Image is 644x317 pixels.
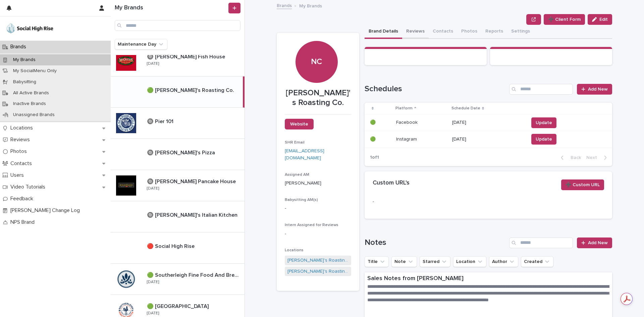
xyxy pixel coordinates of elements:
[365,256,389,267] button: Title
[290,122,308,126] span: Website
[420,256,450,267] button: Starred
[365,114,612,131] tr: 🟢🟢 FacebookFacebook [DATE]Update
[509,237,573,248] input: Search
[451,105,480,112] p: Schedule Date
[285,248,304,252] span: Locations
[111,76,245,108] a: 🟢 [PERSON_NAME]'s Roasting Co.🟢 [PERSON_NAME]'s Roasting Co.
[285,119,314,129] a: Website
[8,172,29,178] p: Users
[115,20,240,31] input: Search
[115,4,227,12] h1: My Brands
[588,87,608,92] span: Add New
[296,15,337,67] div: NC
[452,137,523,142] p: [DATE]
[147,311,159,316] p: [DATE]
[8,90,54,96] p: All Active Brands
[111,108,245,139] a: 🔘 Pier 101🔘 Pier 101
[599,17,608,22] span: Edit
[285,180,351,187] p: [PERSON_NAME]
[536,119,552,126] span: Update
[507,25,534,39] button: Settings
[147,148,216,156] p: 🔘 [PERSON_NAME]'s Pizza
[365,25,402,39] button: Brand Details
[584,155,612,161] button: Next
[588,14,612,25] button: Edit
[489,256,518,267] button: Author
[111,232,245,264] a: 🔴 Social High Rise🔴 Social High Rise
[147,117,175,125] p: 🔘 Pier 101
[370,135,377,142] p: 🟢
[147,61,159,66] p: [DATE]
[115,39,167,50] button: Maintenance Day
[8,160,37,167] p: Contacts
[8,207,85,214] p: [PERSON_NAME] Change Log
[111,139,245,170] a: 🔘 [PERSON_NAME]'s Pizza🔘 [PERSON_NAME]'s Pizza
[285,88,351,108] p: [PERSON_NAME]'s Roasting Co.
[147,242,196,250] p: 🔴 Social High Rise
[5,22,54,35] img: o5DnuTxEQV6sW9jFYBBf
[365,149,384,166] p: 1 of 1
[111,170,245,201] a: 🔘 [PERSON_NAME] Pancake House🔘 [PERSON_NAME] Pancake House [DATE]
[588,241,608,245] span: Add New
[373,198,444,205] p: -
[395,105,413,112] p: Platform
[8,184,51,190] p: Video Tutorials
[285,149,324,160] a: [EMAIL_ADDRESS][DOMAIN_NAME]
[8,101,51,107] p: Inactive Brands
[147,271,243,278] p: 🟢 Southerleigh Fine Food And Brewery
[285,223,338,227] span: Intern Assigned for Reviews
[147,186,159,191] p: [DATE]
[147,52,226,60] p: 🔘 [PERSON_NAME] Fish House
[373,179,410,187] h2: Custom URL's
[299,2,322,9] p: My Brands
[147,211,239,218] p: 🔘 [PERSON_NAME]'s Italian Kitchen
[285,141,305,145] span: SHR Email
[285,205,351,212] p: -
[285,173,309,177] span: Assigned AM
[365,238,506,248] h1: Notes
[111,201,245,232] a: 🔘 [PERSON_NAME]'s Italian Kitchen🔘 [PERSON_NAME]'s Italian Kitchen
[555,155,584,161] button: Back
[566,181,600,188] span: ➕ Custom URL
[367,275,609,282] p: Sales Notes from [PERSON_NAME]
[429,25,457,39] button: Contacts
[8,125,38,131] p: Locations
[531,134,556,145] button: Update
[457,25,481,39] button: Photos
[277,1,292,9] a: Brands
[536,136,552,143] span: Update
[147,280,159,284] p: [DATE]
[8,44,32,50] p: Brands
[111,45,245,76] a: 🔘 [PERSON_NAME] Fish House🔘 [PERSON_NAME] Fish House [DATE]
[8,112,60,118] p: Unassigned Brands
[285,230,351,237] p: -
[577,84,612,95] a: Add New
[396,135,418,142] p: Instagram
[365,131,612,148] tr: 🟢🟢 InstagramInstagram [DATE]Update
[8,68,62,74] p: My SocialMenu Only
[287,268,348,275] a: [PERSON_NAME]'s Roasting Co. - [GEOGRAPHIC_DATA]
[147,177,237,185] p: 🔘 [PERSON_NAME] Pancake House
[111,264,245,295] a: 🟢 Southerleigh Fine Food And Brewery🟢 Southerleigh Fine Food And Brewery [DATE]
[8,137,35,143] p: Reviews
[531,117,556,128] button: Update
[544,14,585,25] button: ➕ Client Form
[548,16,581,23] span: ➕ Client Form
[481,25,507,39] button: Reports
[561,179,604,190] button: ➕ Custom URL
[509,84,573,95] input: Search
[391,256,417,267] button: Note
[8,79,42,85] p: Babysitting
[452,120,523,125] p: [DATE]
[287,257,348,264] a: [PERSON_NAME]'s Roasting Co. - [GEOGRAPHIC_DATA]
[567,155,581,160] span: Back
[453,256,486,267] button: Location
[396,118,419,125] p: Facebook
[521,256,553,267] button: Created
[8,219,40,225] p: NPS Brand
[586,155,601,160] span: Next
[577,237,612,248] a: Add New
